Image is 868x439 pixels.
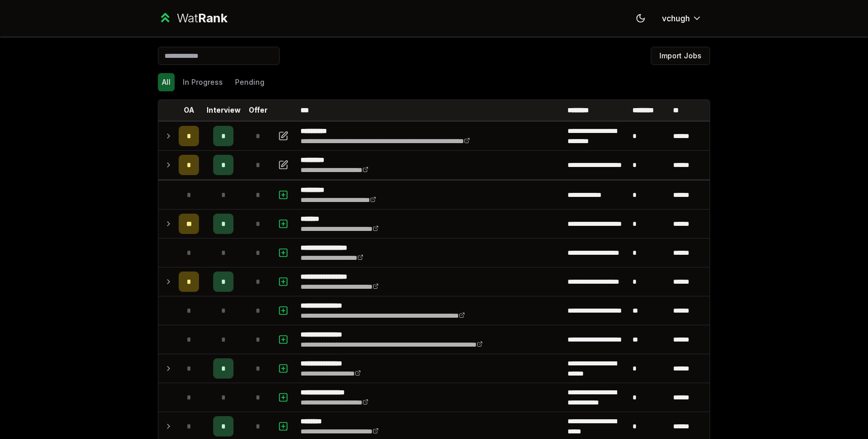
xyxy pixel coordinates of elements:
[654,9,710,27] button: vchugh
[249,105,268,115] p: Offer
[179,73,227,91] button: In Progress
[651,47,710,65] button: Import Jobs
[158,10,227,26] a: WatRank
[207,105,241,115] p: Interview
[177,10,227,26] div: Wat
[231,73,269,91] button: Pending
[158,73,175,91] button: All
[198,11,227,25] span: Rank
[184,105,194,115] p: OA
[662,12,690,24] span: vchugh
